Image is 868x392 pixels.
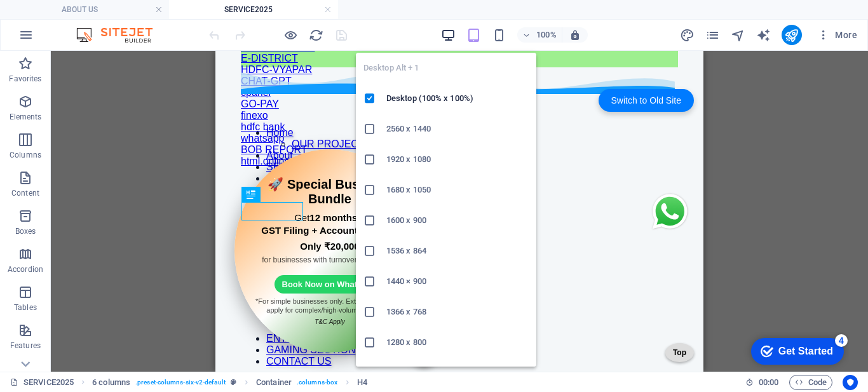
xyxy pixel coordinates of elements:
[517,27,562,43] button: 100%
[768,377,770,387] span: :
[135,375,226,390] span: . preset-columns-six-v2-default
[11,188,39,198] p: Content
[9,74,41,84] p: Favorites
[10,112,42,122] p: Elements
[386,365,529,381] h6: 1280 x 720
[14,302,37,313] p: Tables
[745,375,779,390] h6: Session time
[37,14,92,25] div: Get Started
[297,375,337,390] span: . columns-box
[817,29,857,41] span: More
[308,27,323,43] button: reload
[386,335,529,350] h6: 1280 x 800
[10,6,103,33] div: Get Started 4 items remaining, 20% complete
[169,3,338,17] h4: SERVICE2025
[705,27,721,43] button: pages
[731,27,746,43] button: navigator
[843,375,858,390] button: Usercentrics
[10,150,41,160] p: Columns
[680,28,695,43] i: Design (Ctrl+Alt+Y)
[795,375,827,390] span: Code
[386,304,529,320] h6: 1366 x 768
[231,379,236,386] i: This element is a customizable preset
[386,213,529,228] h6: 1600 x 900
[759,375,778,390] span: 00 00
[357,375,367,390] span: Click to select. Double-click to edit
[789,375,832,390] button: Code
[536,27,557,43] h6: 100%
[92,375,130,390] span: Click to select. Double-click to edit
[386,274,529,289] h6: 1440 × 900
[15,226,36,236] p: Boxes
[10,375,74,390] a: Click to cancel selection. Double-click to open Pages
[256,375,292,390] span: Click to select. Double-click to edit
[812,25,862,45] button: More
[756,28,771,43] i: AI Writer
[309,28,323,43] i: Reload page
[73,27,168,43] img: Editor Logo
[386,182,529,198] h6: 1680 x 1050
[680,27,695,43] button: design
[386,243,529,259] h6: 1536 x 864
[94,3,107,15] div: 4
[784,28,799,43] i: Publish
[731,28,745,43] i: Navigator
[705,28,720,43] i: Pages (Ctrl+Alt+S)
[386,121,529,137] h6: 2560 x 1440
[756,27,771,43] button: text_generator
[8,264,43,274] p: Accordion
[386,91,529,106] h6: Desktop (100% x 100%)
[92,375,367,390] nav: breadcrumb
[10,341,41,351] p: Features
[386,152,529,167] h6: 1920 x 1080
[782,25,802,45] button: publish
[569,29,581,41] i: On resize automatically adjust zoom level to fit chosen device.
[283,27,298,43] button: Click here to leave preview mode and continue editing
